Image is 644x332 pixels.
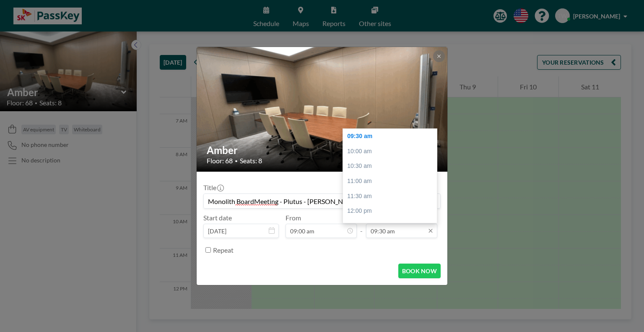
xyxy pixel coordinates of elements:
input: Tony's reservation [204,194,440,208]
span: Floor: 68 [207,157,233,165]
div: 12:00 pm [343,204,441,219]
div: 12:30 pm [343,219,441,234]
div: 11:00 am [343,174,441,189]
div: 10:00 am [343,144,441,159]
button: BOOK NOW [398,264,441,278]
div: 10:30 am [343,159,441,174]
img: 537.gif [197,32,448,186]
label: Repeat [213,246,234,254]
label: Title [203,183,223,192]
span: - [360,217,363,235]
label: Start date [203,214,232,222]
div: 09:30 am [343,129,441,144]
span: • [235,158,238,164]
div: 11:30 am [343,189,441,204]
label: From [286,214,301,222]
span: Seats: 8 [240,157,262,165]
h2: Amber [207,144,438,157]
